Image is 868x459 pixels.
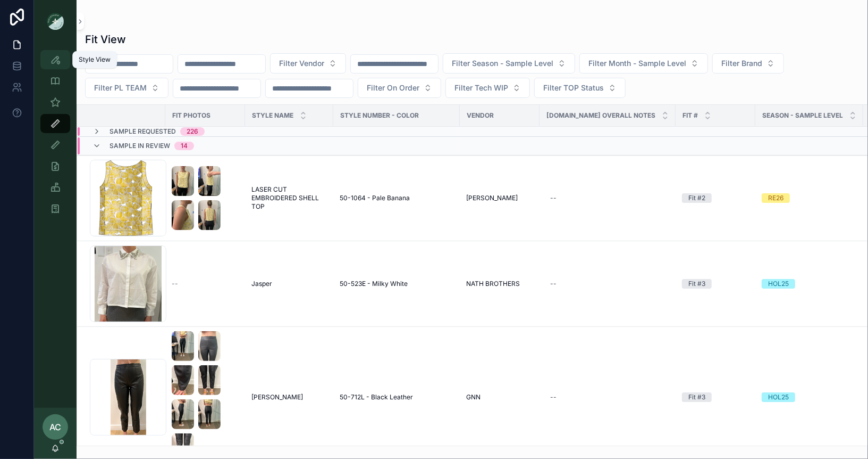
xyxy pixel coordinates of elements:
a: -- [546,190,669,207]
img: E8658A23-260E-407A-9800-F6B7476863B2_4_5005_c.jpeg [172,365,194,395]
div: HOL25 [768,392,789,402]
span: Vendor [467,111,494,120]
span: Fit # [682,111,698,120]
div: Style View [79,55,111,64]
a: Fit #2 [682,193,749,203]
a: RE26 [762,193,857,203]
a: 50-523E - Milky White [340,280,453,288]
a: 50-1064 - Pale Banana [340,194,453,202]
span: Filter Month - Sample Level [588,58,686,69]
img: 929159C6-88B0-47E0-B982-46601803B3C3_4_5005_c.jpeg [198,200,221,230]
div: scrollable content [34,43,77,232]
button: Select Button [445,78,530,98]
a: 8DA4B1BD-374A-475C-970A-3FE1ED080E1D_4_5005_c.jpegBA2C9C96-3829-45D6-9B81-4D61F02EC159_4_5005_c.j... [172,166,239,230]
div: HOL25 [768,279,789,289]
button: Select Button [85,78,168,98]
span: GNN [466,393,481,401]
a: Jasper [251,280,327,288]
span: Fit Photos [172,111,210,120]
div: Fit #3 [688,279,705,289]
a: -- [546,275,669,292]
span: Season - Sample Level [762,111,843,120]
button: Select Button [443,53,575,73]
button: Select Button [358,78,441,98]
a: [PERSON_NAME] [466,194,533,202]
span: [PERSON_NAME] [466,194,518,202]
span: Filter PL TEAM [94,83,147,93]
a: 50-712L - Black Leather [340,393,453,401]
div: -- [550,194,557,202]
img: App logo [47,13,64,30]
a: GNN [466,393,533,401]
a: Fit #3 [682,392,749,402]
span: AC [49,421,61,433]
img: 3D517B93-B231-4205-9500-C68C4D5BC0C9_4_5005_c.jpeg [172,331,194,361]
a: HOL25 [762,279,857,289]
div: -- [550,393,557,401]
button: Select Button [579,53,708,73]
span: [DOMAIN_NAME] Overall Notes [546,111,655,120]
a: NATH BROTHERS [466,280,533,288]
button: Select Button [534,78,626,98]
div: Fit #3 [688,392,705,402]
span: Style Number - Color [340,111,419,120]
a: LASER CUT EMBROIDERED SHELL TOP [251,185,327,211]
a: Fit #3 [682,279,749,289]
span: 50-1064 - Pale Banana [340,194,410,202]
span: Filter Season - Sample Level [452,58,553,69]
a: -- [546,389,669,406]
a: HOL25 [762,392,857,402]
div: Fit #2 [688,193,705,203]
span: Jasper [251,280,272,288]
span: Filter Brand [721,58,762,69]
span: Filter Tech WIP [454,83,508,93]
a: [PERSON_NAME] [251,393,327,401]
span: [PERSON_NAME] [251,393,303,401]
div: 14 [181,142,188,150]
span: Filter On Order [367,83,419,93]
span: Filter TOP Status [543,83,604,93]
img: 78F1F61C-2B8E-4DDA-BA19-F589BA9D3A49_4_5005_c.jpeg [198,331,221,361]
div: RE26 [768,193,783,203]
span: 50-712L - Black Leather [340,393,413,401]
span: Sample Requested [109,127,176,136]
img: 873F0C0A-47D3-4277-A5FD-5F854D8690BC_4_5005_c.jpeg [172,399,194,429]
span: NATH BROTHERS [466,280,520,288]
img: 68A19F81-0A3B-435A-A85B-5E96AEEE1C96_4_5005_c.jpeg [198,365,221,395]
img: BA2C9C96-3829-45D6-9B81-4D61F02EC159_4_5005_c.jpeg [198,166,221,196]
span: Filter Vendor [279,58,324,69]
button: Select Button [270,53,346,73]
span: -- [172,280,178,288]
img: B01B2DC6-6E81-4726-BAAF-2585E37BE6B0_4_5005_c.jpeg [198,399,221,429]
button: Select Button [712,53,784,73]
span: Sample In Review [109,142,170,150]
div: -- [550,280,557,288]
span: 50-523E - Milky White [340,280,408,288]
h1: Fit View [85,32,126,47]
div: 226 [187,127,198,136]
span: STYLE NAME [252,111,293,120]
img: DC57E348-E2B4-4F28-AE80-4FDEAA9ED111_4_5005_c.jpeg [172,200,194,230]
img: 8DA4B1BD-374A-475C-970A-3FE1ED080E1D_4_5005_c.jpeg [172,166,194,196]
a: -- [172,280,239,288]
